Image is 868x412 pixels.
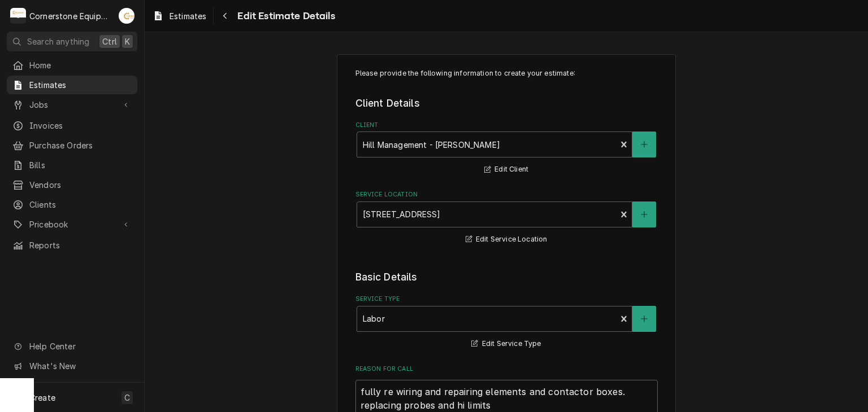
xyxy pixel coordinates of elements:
[148,7,211,25] a: Estimates
[102,36,117,47] span: Ctrl
[29,59,132,71] span: Home
[7,195,137,214] a: Clients
[216,7,234,25] button: Navigate back
[234,8,335,24] span: Edit Estimate Details
[7,136,137,155] a: Purchase Orders
[632,201,656,227] button: Create New Location
[355,190,658,246] div: Service Location
[29,218,115,230] span: Pricebook
[464,233,549,247] button: Edit Service Location
[641,211,648,218] svg: Create New Location
[355,190,658,199] label: Service Location
[27,36,89,47] span: Search anything
[119,8,134,24] div: Andrew Buigues's Avatar
[355,295,658,350] div: Service Type
[7,56,137,74] a: Home
[7,215,137,234] a: Go to Pricebook
[641,141,648,148] svg: Create New Client
[632,132,656,157] button: Create New Client
[170,10,206,22] span: Estimates
[355,270,658,284] legend: Basic Details
[125,36,130,47] span: K
[355,365,658,374] label: Reason For Call
[7,156,137,174] a: Bills
[29,199,132,211] span: Clients
[7,95,137,114] a: Go to Jobs
[355,121,658,177] div: Client
[483,163,530,177] button: Edit Client
[355,121,658,130] label: Client
[29,179,132,191] span: Vendors
[29,393,55,402] span: Create
[29,360,131,372] span: What's New
[29,340,131,352] span: Help Center
[29,99,115,111] span: Jobs
[29,139,132,151] span: Purchase Orders
[29,10,112,22] div: Cornerstone Equipment Repair, LLC
[355,68,658,78] p: Please provide the following information to create your estimate:
[7,176,137,194] a: Vendors
[7,76,137,94] a: Estimates
[29,239,132,251] span: Reports
[7,32,137,51] button: Search anythingCtrlK
[10,8,26,24] div: Cornerstone Equipment Repair, LLC's Avatar
[7,357,137,375] a: Go to What's New
[7,236,137,255] a: Reports
[470,337,542,351] button: Edit Service Type
[355,96,658,111] legend: Client Details
[7,337,137,356] a: Go to Help Center
[355,295,658,304] label: Service Type
[124,392,130,404] span: C
[29,159,132,171] span: Bills
[632,306,656,332] button: Create New Service
[7,116,137,135] a: Invoices
[119,8,134,24] div: AB
[29,79,132,91] span: Estimates
[10,8,26,24] div: C
[29,120,132,132] span: Invoices
[641,315,648,323] svg: Create New Service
